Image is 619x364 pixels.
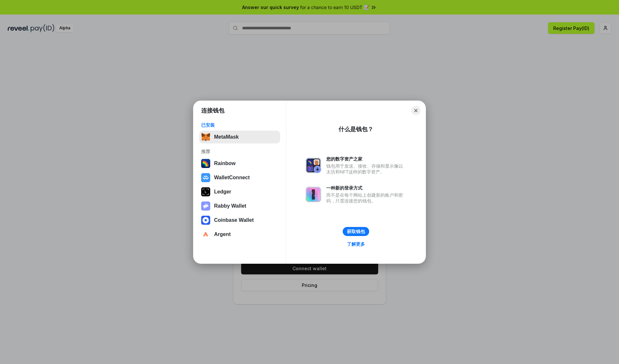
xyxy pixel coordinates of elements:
[343,227,369,236] button: 获取钱包
[411,106,420,115] button: Close
[347,229,365,234] div: 获取钱包
[214,175,250,181] div: WalletConnect
[201,133,210,142] img: svg+xml,%3Csvg%20fill%3D%22none%22%20height%3D%2233%22%20viewBox%3D%220%200%2035%2033%22%20width%...
[201,122,278,128] div: 已安装
[326,163,406,175] div: 钱包用于发送、接收、存储和显示像以太坊和NFT这样的数字资产。
[201,107,224,114] h1: 连接钱包
[199,185,280,198] button: Ledger
[347,241,365,247] div: 了解更多
[214,231,231,237] div: Argent
[201,159,210,168] img: svg+xml,%3Csvg%20width%3D%22120%22%20height%3D%22120%22%20viewBox%3D%220%200%20120%20120%22%20fil...
[306,187,321,202] img: svg+xml,%3Csvg%20xmlns%3D%22http%3A%2F%2Fwww.w3.org%2F2000%2Fsvg%22%20fill%3D%22none%22%20viewBox...
[199,131,280,143] button: MetaMask
[343,240,369,248] a: 了解更多
[306,158,321,173] img: svg+xml,%3Csvg%20xmlns%3D%22http%3A%2F%2Fwww.w3.org%2F2000%2Fsvg%22%20fill%3D%22none%22%20viewBox...
[214,217,254,223] div: Coinbase Wallet
[199,157,280,170] button: Rainbow
[199,171,280,184] button: WalletConnect
[214,134,239,140] div: MetaMask
[201,202,210,211] img: svg+xml,%3Csvg%20xmlns%3D%22http%3A%2F%2Fwww.w3.org%2F2000%2Fsvg%22%20fill%3D%22none%22%20viewBox...
[199,214,280,227] button: Coinbase Wallet
[199,200,280,212] button: Rabby Wallet
[199,228,280,241] button: Argent
[214,161,236,166] div: Rainbow
[326,156,406,162] div: 您的数字资产之家
[201,230,210,239] img: svg+xml,%3Csvg%20width%3D%2228%22%20height%3D%2228%22%20viewBox%3D%220%200%2028%2028%22%20fill%3D...
[201,173,210,182] img: svg+xml,%3Csvg%20width%3D%2228%22%20height%3D%2228%22%20viewBox%3D%220%200%2028%2028%22%20fill%3D...
[201,187,210,196] img: svg+xml,%3Csvg%20xmlns%3D%22http%3A%2F%2Fwww.w3.org%2F2000%2Fsvg%22%20width%3D%2228%22%20height%3...
[201,216,210,225] img: svg+xml,%3Csvg%20width%3D%2228%22%20height%3D%2228%22%20viewBox%3D%220%200%2028%2028%22%20fill%3D...
[214,189,231,195] div: Ledger
[214,203,246,209] div: Rabby Wallet
[339,125,373,133] div: 什么是钱包？
[201,149,278,154] div: 推荐
[326,192,406,204] div: 而不是在每个网站上创建新的账户和密码，只需连接您的钱包。
[326,185,406,191] div: 一种新的登录方式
